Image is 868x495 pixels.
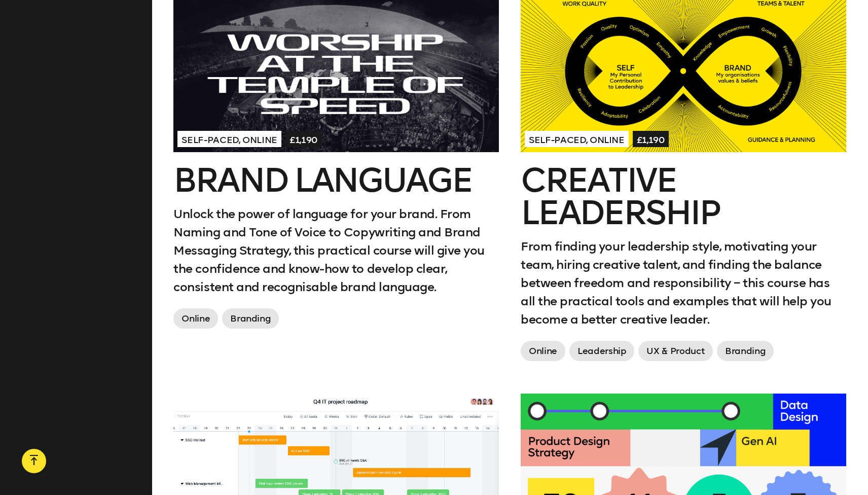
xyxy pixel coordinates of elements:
[177,131,281,147] span: Self-paced, Online
[525,131,629,147] span: Self-paced, Online
[633,131,669,147] span: £1,190
[173,164,499,197] h2: Brand Language
[173,205,499,296] p: Unlock the power of language for your brand. From Naming and Tone of Voice to Copywriting and Bra...
[717,341,774,361] span: Branding
[173,308,218,329] span: Online
[521,237,846,329] p: From finding your leadership style, motivating your team, hiring creative talent, and finding the...
[521,164,846,229] h2: Creative Leadership
[569,341,634,361] span: Leadership
[638,341,713,361] span: UX & Product
[521,341,565,361] span: Online
[222,308,279,329] span: Branding
[285,131,321,147] span: £1,190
